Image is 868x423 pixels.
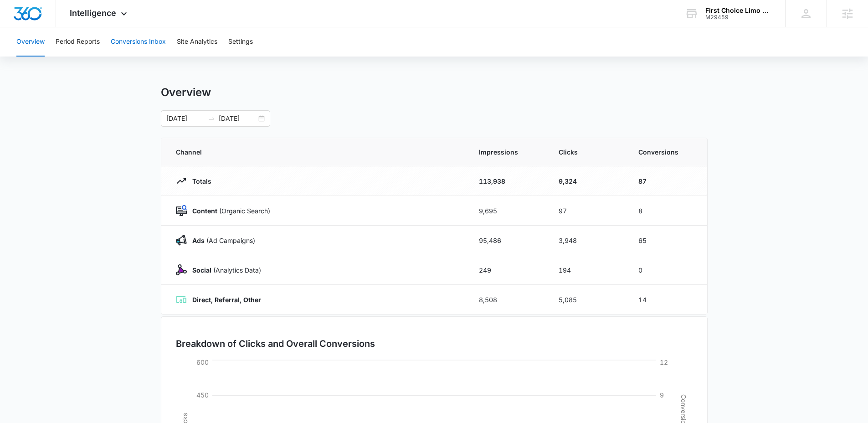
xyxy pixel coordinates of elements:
[228,27,253,57] button: Settings
[638,147,693,157] span: Conversions
[161,86,211,99] h1: Overview
[468,196,548,226] td: 9,695
[627,255,707,285] td: 0
[548,166,627,196] td: 9,324
[56,27,100,57] button: Period Reports
[468,226,548,255] td: 95,486
[192,237,205,244] strong: Ads
[548,255,627,285] td: 194
[176,235,187,246] img: Ads
[176,337,375,351] h3: Breakdown of Clicks and Overall Conversions
[548,196,627,226] td: 97
[16,27,45,57] button: Overview
[166,113,204,124] input: Start date
[627,196,707,226] td: 8
[548,226,627,255] td: 3,948
[208,115,215,122] span: swap-right
[187,206,270,216] p: (Organic Search)
[192,207,217,215] strong: Content
[187,236,255,245] p: (Ad Campaigns)
[627,285,707,315] td: 14
[548,285,627,315] td: 5,085
[559,147,616,157] span: Clicks
[187,265,261,275] p: (Analytics Data)
[627,166,707,196] td: 87
[705,14,772,21] div: account id
[705,7,772,14] div: account name
[468,255,548,285] td: 249
[468,166,548,196] td: 113,938
[70,8,116,18] span: Intelligence
[479,147,537,157] span: Impressions
[660,358,668,366] tspan: 12
[627,226,707,255] td: 65
[176,264,187,275] img: Social
[196,391,209,399] tspan: 450
[660,391,664,399] tspan: 9
[192,266,211,274] strong: Social
[187,176,211,186] p: Totals
[208,115,215,122] span: to
[111,27,166,57] button: Conversions Inbox
[176,205,187,216] img: Content
[192,296,261,304] strong: Direct, Referral, Other
[219,113,257,124] input: End date
[176,147,457,157] span: Channel
[468,285,548,315] td: 8,508
[196,358,209,366] tspan: 600
[177,27,217,57] button: Site Analytics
